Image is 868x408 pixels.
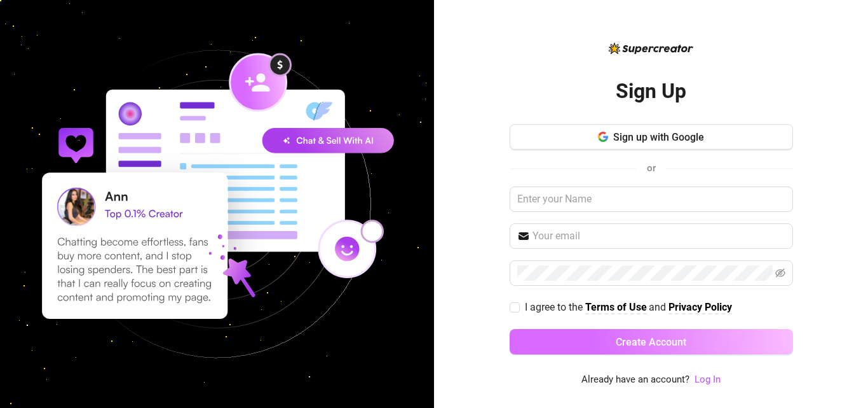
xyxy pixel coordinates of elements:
a: Privacy Policy [668,301,732,314]
button: Sign up with Google [510,124,793,150]
input: Your email [532,229,785,244]
span: Already have an account? [581,372,689,388]
a: Log In [695,374,721,385]
img: logo-BBDzfeDw.svg [609,43,693,54]
button: Create Account [510,329,793,355]
span: I agree to the [525,301,585,313]
span: or [647,162,656,174]
span: Create Account [616,336,686,348]
span: eye-invisible [775,268,785,278]
a: Log In [695,372,721,388]
input: Enter your Name [510,186,793,212]
a: Terms of Use [585,301,647,314]
h2: Sign Up [616,78,686,104]
strong: Privacy Policy [668,301,732,313]
strong: Terms of Use [585,301,647,313]
span: and [649,301,668,313]
span: Sign up with Google [613,131,704,143]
